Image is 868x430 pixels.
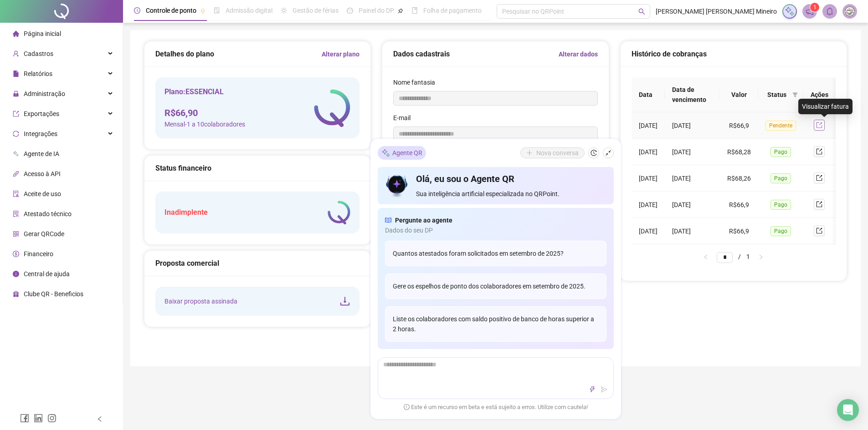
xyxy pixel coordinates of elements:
[381,148,390,157] img: sparkle-icon.fc2bf0ac1784a2077858766a79e2daf3.svg
[24,70,52,77] span: Relatórios
[599,384,610,395] button: send
[632,112,665,139] td: [DATE]
[13,91,19,97] span: lock
[813,4,817,10] span: 1
[656,6,777,16] span: [PERSON_NAME] [PERSON_NAME] Mineiro
[798,99,853,114] div: Visualizar fatura
[13,231,19,237] span: qrcode
[13,211,19,217] span: solution
[765,90,789,100] span: Status
[816,122,822,128] span: export
[720,192,758,218] td: R$66,9
[97,416,103,422] span: left
[393,113,416,123] label: E-mail
[411,7,418,14] span: book
[398,8,403,14] span: pushpin
[758,254,764,260] span: right
[24,150,59,157] span: Agente de IA
[720,77,758,112] th: Valor
[339,296,350,307] span: download
[155,258,360,269] div: Proposta comercial
[770,226,791,236] span: Pago
[24,110,59,117] span: Exportações
[164,296,237,306] span: Baixar proposta assinada
[13,171,19,177] span: api
[24,210,72,218] span: Atestado técnico
[416,189,606,199] span: Sua inteligência artificial especializada no QRPoint.
[13,291,19,297] span: gift
[24,270,70,278] span: Central de ajuda
[717,252,750,263] li: 1/1
[803,77,836,112] th: Ações
[738,253,741,260] span: /
[393,49,450,60] h5: Dados cadastrais
[146,7,196,14] span: Controle de ponto
[632,77,665,112] th: Data
[24,230,64,238] span: Gerar QRCode
[632,218,665,244] td: [DATE]
[520,147,585,158] button: Nova conversa
[591,150,597,156] span: history
[155,49,214,60] h5: Detalhes do plano
[816,175,822,181] span: export
[632,48,836,60] div: Histórico de cobranças
[416,172,606,185] h4: Olá, eu sou o Agente QR
[765,121,796,131] span: Pendente
[20,414,29,423] span: facebook
[24,170,61,177] span: Acesso à API
[24,30,61,37] span: Página inicial
[754,252,768,263] li: Próxima página
[134,7,140,14] span: clock-circle
[214,7,220,14] span: file-done
[806,7,814,15] span: notification
[281,7,287,14] span: sun
[423,7,482,14] span: Folha de pagamento
[699,252,713,263] button: left
[314,89,350,127] img: logo-atual-colorida-simples.ef1a4d5a9bda94f4ab63.png
[164,106,245,119] h4: R$ 66,90
[13,251,19,257] span: dollar
[720,165,758,192] td: R$68,26
[385,241,606,266] div: Quantos atestados foram solicitados em setembro de 2025?
[155,162,360,174] div: Status financeiro
[837,399,859,421] div: Open Intercom Messenger
[328,201,350,224] img: logo-atual-colorida-simples.ef1a4d5a9bda94f4ab63.png
[13,131,19,137] span: sync
[587,384,598,395] button: thunderbolt
[200,8,205,14] span: pushpin
[816,228,822,234] span: export
[13,271,19,277] span: info-circle
[665,192,720,218] td: [DATE]
[226,7,272,14] span: Admissão digital
[720,139,758,165] td: R$68,28
[385,306,606,342] div: Liste os colaboradores com saldo positivo de banco de horas superior a 2 horas.
[843,5,857,18] img: 41171
[665,218,720,244] td: [DATE]
[720,112,758,139] td: R$66,9
[164,207,208,218] h5: Inadimplente
[34,414,43,423] span: linkedin
[816,148,822,155] span: export
[791,88,800,101] span: filter
[665,77,720,112] th: Data de vencimento
[393,77,441,87] label: Nome fantasia
[632,165,665,192] td: [DATE]
[785,6,795,16] img: sparkle-icon.fc2bf0ac1784a2077858766a79e2daf3.svg
[385,172,409,199] img: icon
[359,7,394,14] span: Painel do DP
[385,273,606,299] div: Gere os espelhos de ponto dos colaboradores em setembro de 2025.
[589,386,596,393] span: thunderbolt
[770,147,791,157] span: Pago
[13,30,19,37] span: home
[816,201,822,207] span: export
[638,8,645,15] span: search
[24,90,65,97] span: Administração
[164,86,245,97] h5: Plano: ESSENCIAL
[13,191,19,197] span: audit
[164,119,245,129] span: Mensal - 1 a 10 colaboradores
[605,150,611,156] span: shrink
[559,49,598,59] a: Alterar dados
[665,165,720,192] td: [DATE]
[293,7,339,14] span: Gestão de férias
[24,250,53,258] span: Financeiro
